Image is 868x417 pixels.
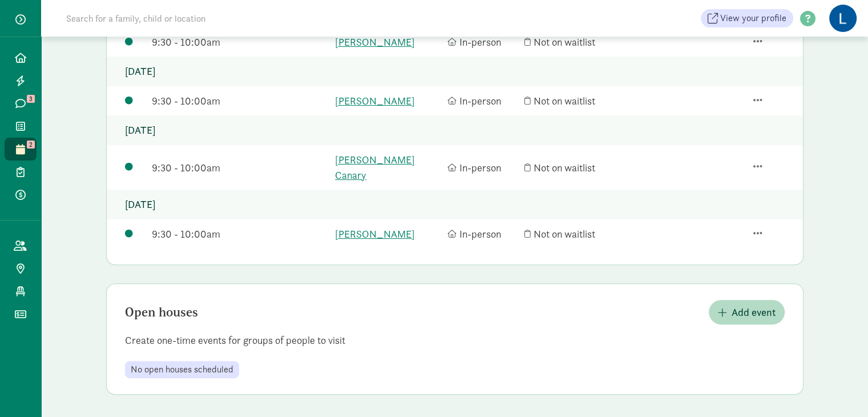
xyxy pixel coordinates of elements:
[152,226,329,242] div: 9:30 - 10:00am
[27,141,35,149] span: 2
[335,93,442,109] a: [PERSON_NAME]
[524,93,631,109] div: Not on waitlist
[524,226,631,242] div: Not on waitlist
[335,152,442,183] a: [PERSON_NAME] Canary
[720,11,786,25] span: View your profile
[335,226,442,242] a: [PERSON_NAME]
[524,160,631,175] div: Not on waitlist
[131,364,233,375] span: No open houses scheduled
[125,306,198,319] h2: Open houses
[152,160,329,175] div: 9:30 - 10:00am
[701,9,793,27] a: View your profile
[524,34,631,50] div: Not on waitlist
[107,115,803,145] p: [DATE]
[447,93,519,109] div: In-person
[152,93,329,109] div: 9:30 - 10:00am
[447,34,519,50] div: In-person
[5,138,37,161] a: 2
[107,57,803,86] p: [DATE]
[59,7,380,30] input: Search for a family, child or location
[5,92,37,115] a: 3
[107,190,803,219] p: [DATE]
[335,34,442,50] a: [PERSON_NAME]
[27,95,35,103] span: 3
[811,362,868,417] iframe: Chat Widget
[447,226,519,242] div: In-person
[732,304,776,320] span: Add event
[709,300,785,324] button: Add event
[152,34,329,50] div: 9:30 - 10:00am
[107,334,803,347] p: Create one-time events for groups of people to visit
[447,160,519,175] div: In-person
